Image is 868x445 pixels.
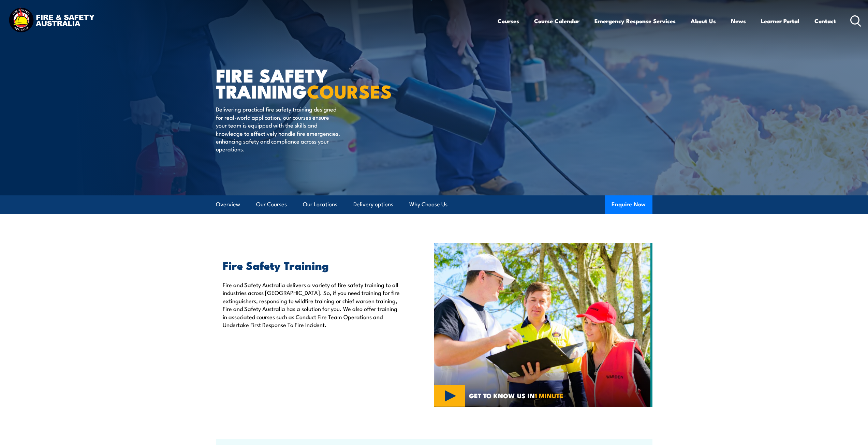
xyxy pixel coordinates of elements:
a: Learner Portal [761,12,799,30]
p: Delivering practical fire safety training designed for real-world application, our courses ensure... [216,105,340,153]
a: Delivery options [353,195,393,213]
img: Fire Safety Training Courses [434,243,652,407]
h1: FIRE SAFETY TRAINING [216,67,384,99]
h2: Fire Safety Training [223,260,403,270]
a: News [731,12,746,30]
a: Our Locations [303,195,337,213]
a: Course Calendar [534,12,579,30]
a: Emergency Response Services [594,12,676,30]
strong: COURSES [307,76,392,105]
strong: 1 MINUTE [535,390,563,400]
span: GET TO KNOW US IN [469,392,563,399]
button: Enquire Now [605,195,652,214]
a: Contact [814,12,836,30]
a: About Us [691,12,716,30]
a: Courses [498,12,519,30]
a: Our Courses [256,195,287,213]
a: Overview [216,195,240,213]
p: Fire and Safety Australia delivers a variety of fire safety training to all industries across [GE... [223,281,403,328]
a: Why Choose Us [409,195,447,213]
